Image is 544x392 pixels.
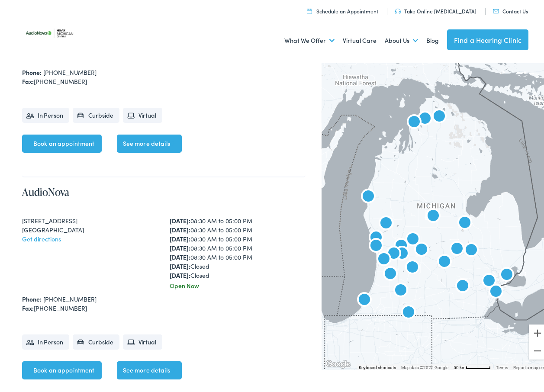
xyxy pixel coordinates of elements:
[22,332,69,347] li: In Person
[359,363,396,369] button: Keyboard shortcuts
[434,250,455,271] div: Hear Michigan Centers by AudioNova
[415,107,435,128] div: Hear Michigan Centers by AudioNova
[73,106,119,121] li: Curbside
[170,223,190,232] strong: [DATE]:
[398,301,419,321] div: AudioNova
[366,234,386,255] div: AudioNova
[461,238,482,259] div: AudioNova
[73,332,119,347] li: Curbside
[358,185,379,206] div: AudioNova
[404,110,425,131] div: AudioNova
[22,183,69,197] a: AudioNova
[43,66,97,74] a: [PHONE_NUMBER]
[395,5,476,13] a: Take Online [MEDICAL_DATA]
[411,238,432,259] div: AudioNova
[486,280,506,301] div: AudioNova
[324,357,352,368] img: Google
[373,247,394,268] div: AudioNova
[22,132,102,151] a: Book an appointment
[307,6,312,12] img: utility icon
[454,211,475,232] div: AudioNova
[324,357,352,368] a: Open this area in Google Maps (opens a new window)
[117,359,182,377] a: See more details
[493,5,528,13] a: Contact Us
[385,22,418,55] a: About Us
[451,362,493,368] button: Map Scale: 50 km per 54 pixels
[22,232,61,241] a: Get directions
[22,223,158,232] div: [GEOGRAPHIC_DATA]
[401,363,448,368] span: Map data ©2025 Google
[22,214,158,223] div: [STREET_ADDRESS]
[402,256,423,276] div: AudioNova
[170,279,306,288] div: Open Now
[123,106,162,121] li: Virtual
[22,302,34,310] strong: Fax:
[496,363,508,368] a: Terms (opens in new tab)
[22,292,42,301] strong: Phone:
[43,292,97,301] a: [PHONE_NUMBER]
[380,262,401,283] div: AudioNova
[22,66,42,74] strong: Phone:
[395,6,401,12] img: utility icon
[452,274,473,295] div: AudioNova
[22,75,306,84] div: [PHONE_NUMBER]
[170,251,190,259] strong: [DATE]:
[170,241,190,250] strong: [DATE]:
[366,226,386,247] div: AudioNova
[22,302,306,311] div: [PHONE_NUMBER]
[307,5,378,13] a: Schedule an Appointment
[354,288,375,309] div: AudioNova
[402,228,423,248] div: AudioNova
[383,242,404,263] div: AudioNova
[117,132,182,151] a: See more details
[496,263,517,284] div: AudioNova
[284,22,335,55] a: What We Offer
[170,232,190,241] strong: [DATE]:
[170,214,190,223] strong: [DATE]:
[170,269,190,277] strong: [DATE]:
[343,22,377,55] a: Virtual Care
[493,7,499,11] img: utility icon
[479,269,499,290] div: AudioNova
[22,75,34,84] strong: Fax:
[123,332,162,347] li: Virtual
[447,27,528,48] a: Find a Hearing Clinic
[426,22,439,55] a: Blog
[22,106,69,121] li: In Person
[423,204,444,225] div: AudioNova
[22,359,102,377] a: Book an appointment
[376,212,396,232] div: AudioNova
[454,363,466,368] span: 50 km
[429,105,450,125] div: AudioNova
[170,214,306,278] div: 08:30 AM to 05:00 PM 08:30 AM to 05:00 PM 08:30 AM to 05:00 PM 08:30 AM to 05:00 PM 08:30 AM to 0...
[391,234,412,255] div: AudioNova
[170,260,190,268] strong: [DATE]:
[390,279,411,299] div: AudioNova
[447,237,467,258] div: Hear Michigan Centers by AudioNova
